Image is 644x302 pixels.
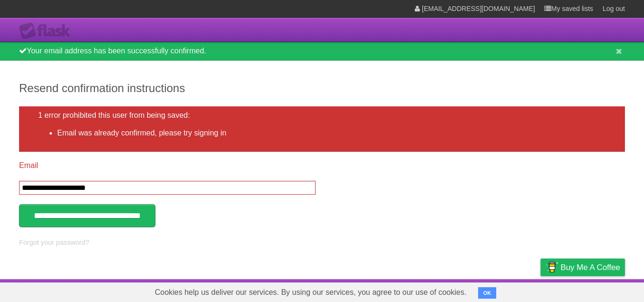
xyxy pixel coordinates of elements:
[414,281,434,300] a: About
[19,239,89,246] a: Forgot your password?
[145,283,476,302] span: Cookies help us deliver our services. By using our services, you agree to our use of cookies.
[528,281,553,300] a: Privacy
[445,281,484,300] a: Developers
[541,259,625,276] a: Buy me a coffee
[57,127,606,139] li: Email was already confirmed, please try signing in
[19,80,625,97] h2: Resend confirmation instructions
[496,281,517,300] a: Terms
[19,161,316,170] label: Email
[478,287,497,299] button: OK
[561,259,620,276] span: Buy me a coffee
[19,22,76,40] div: Flask
[38,111,606,120] h2: 1 error prohibited this user from being saved:
[545,259,558,275] img: Buy me a coffee
[565,281,625,300] a: Suggest a feature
